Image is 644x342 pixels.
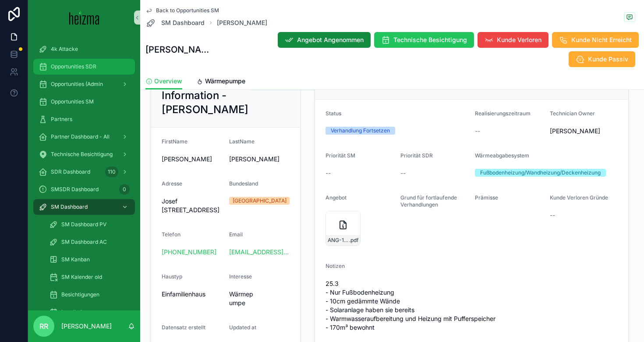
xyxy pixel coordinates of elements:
a: Opportunities SM [33,94,135,110]
span: Wärmepumpe [229,290,256,307]
a: 4k Attacke [33,41,135,57]
a: SM Kalender old [44,269,135,285]
span: Partners [51,116,72,123]
a: Partner Dashboard - All [33,129,135,145]
span: Kunde Nicht Erreicht [571,36,632,44]
span: [PERSON_NAME] [550,127,600,135]
span: Technische Besichtigung [393,36,467,44]
span: Grund für fortlaufende Verhandlungen [400,194,457,208]
span: Technician Owner [550,110,595,117]
a: Wärmepumpe [196,73,245,91]
span: Status [326,110,341,117]
span: Telefon [162,231,180,238]
span: ANG-10759-[PERSON_NAME]-2025-05-14 [328,237,349,244]
span: -- [400,169,406,178]
span: Angebot Angenommen [297,36,364,44]
a: SM Dashboard PV [44,217,135,232]
a: [PERSON_NAME] [217,18,267,27]
span: Angebot [326,194,347,201]
h2: Personal Information - [PERSON_NAME] [162,75,248,117]
img: App logo [69,11,99,25]
a: Installationen [44,304,135,320]
div: 110 [105,167,118,177]
button: Technische Besichtigung [374,32,474,48]
a: Partners [33,111,135,127]
button: Kunde Verloren [478,32,548,48]
span: Kunde Passiv [588,55,628,64]
span: .pdf [349,237,358,244]
span: Kunde Verloren [497,36,541,44]
span: -- [326,169,331,178]
button: Angebot Angenommen [278,32,371,48]
span: 4k Attacke [51,46,78,53]
div: 0 [119,184,130,195]
span: SMSDR Dashboard [51,186,99,193]
h1: [PERSON_NAME] [145,43,214,56]
a: SM Kanban [44,252,135,267]
span: Datensatz erstellt [162,324,205,331]
div: [GEOGRAPHIC_DATA] [233,197,287,205]
span: Einfamilienhaus [162,290,222,299]
span: [PERSON_NAME] [162,155,222,164]
button: Kunde Passiv [569,51,635,67]
button: Kunde Nicht Erreicht [552,32,639,48]
span: Interesse [229,273,252,280]
a: [EMAIL_ADDRESS][DOMAIN_NAME] [229,248,290,256]
span: Back to Opportunities SM [156,7,219,14]
span: Email [229,231,243,238]
span: Adresse [162,180,182,187]
a: SM Dashboard [145,18,205,28]
a: Opportunities SDR [33,59,135,75]
span: SM Kanban [61,256,90,263]
span: Opportunities (Admin [51,81,103,88]
span: Updated at [229,324,256,331]
span: Installationen [61,309,94,316]
span: Partner Dashboard - All [51,133,110,140]
a: Back to Opportunities SM [145,7,219,14]
span: Josef [STREET_ADDRESS] [162,197,222,214]
span: SM Dashboard [51,203,88,210]
span: -- [475,127,480,135]
span: LastName [229,138,255,145]
span: Notizen [326,263,345,269]
span: [PERSON_NAME] [229,155,290,164]
span: SM Dashboard PV [61,221,106,228]
span: Opportunities SDR [51,63,96,70]
p: [PERSON_NAME] [61,322,112,331]
span: SDR Dashboard [51,168,90,175]
span: Haustyp [162,273,182,280]
div: Verhandlung Fortsetzen [331,127,390,135]
span: SM Dashboard [161,18,205,27]
a: SM Dashboard [33,199,135,215]
span: RR [39,321,48,331]
a: SDR Dashboard110 [33,164,135,180]
span: FirstName [162,138,188,145]
span: Priorität SDR [400,152,433,159]
a: Technische Besichtigung [33,146,135,162]
span: Overview [154,77,182,85]
span: SM Dashboard AC [61,239,107,246]
span: Wärmeabgabesystem [475,152,529,159]
div: Fußbodenheizung/Wandheizung/Deckenheizung [480,169,601,177]
span: Realisierungszeitraum [475,110,531,117]
a: Besichtigungen [44,287,135,303]
span: -- [550,211,555,220]
span: Kunde Verloren Gründe [550,194,608,201]
a: SMSDR Dashboard0 [33,182,135,197]
span: Prämisse [475,194,498,201]
a: [PHONE_NUMBER] [162,248,216,256]
a: Opportunities (Admin [33,76,135,92]
div: scrollable content [28,35,140,310]
span: Opportunities SM [51,98,94,105]
span: SM Kalender old [61,274,102,281]
span: Bundesland [229,180,258,187]
a: Overview [145,73,182,90]
span: Besichtigungen [61,291,99,298]
span: Technische Besichtigung [51,151,113,158]
span: Priorität SM [326,152,355,159]
span: Wärmepumpe [205,77,245,85]
a: SM Dashboard AC [44,234,135,250]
